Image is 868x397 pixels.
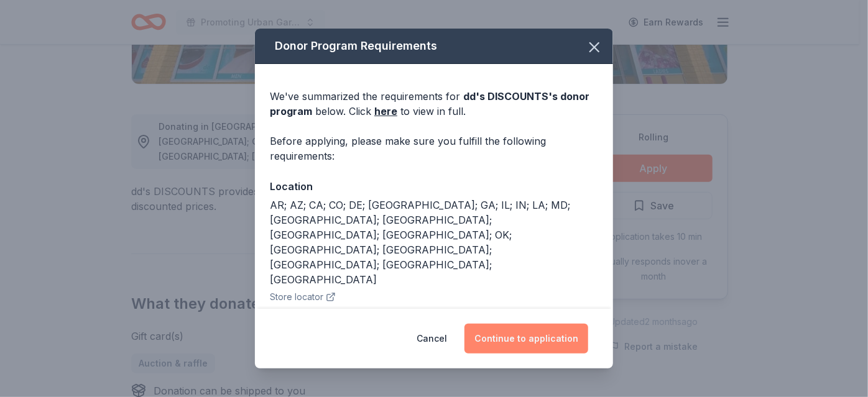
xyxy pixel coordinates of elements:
[417,324,447,354] button: Cancel
[270,134,598,163] div: Before applying, please make sure you fulfill the following requirements:
[374,104,397,119] a: here
[270,198,598,287] div: AR; AZ; CA; CO; DE; [GEOGRAPHIC_DATA]; GA; IL; IN; LA; MD; [GEOGRAPHIC_DATA]; [GEOGRAPHIC_DATA]; ...
[270,89,598,119] div: We've summarized the requirements for below. Click to view in full.
[270,290,336,304] button: Store locator
[464,324,588,354] button: Continue to application
[270,178,598,194] div: Location
[255,29,613,64] div: Donor Program Requirements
